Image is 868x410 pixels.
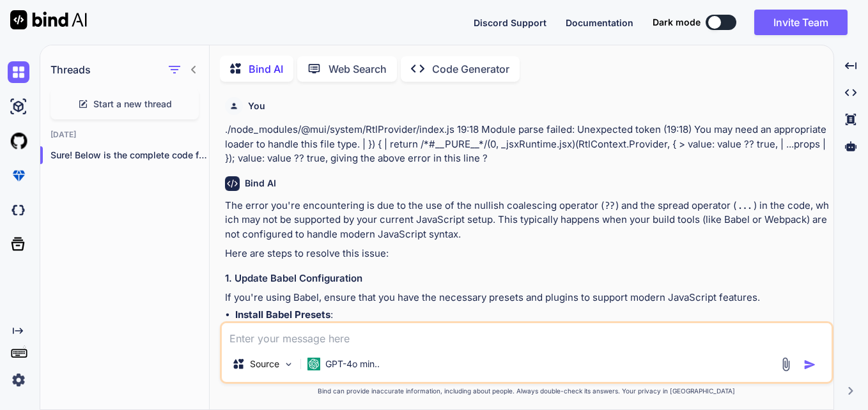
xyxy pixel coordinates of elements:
strong: Install Babel Presets [235,308,330,321]
code: ... [736,199,754,212]
span: Documentation [566,17,633,28]
p: If you're using Babel, ensure that you have the necessary presets and plugins to support modern J... [225,291,831,305]
img: Bind AI [10,10,87,29]
p: ./node_modules/@mui/system/RtlProvider/index.js 19:18 Module parse failed: Unexpected token (19:1... [225,123,831,166]
h3: 1. Update Babel Configuration [225,271,831,286]
p: Here are steps to resolve this issue: [225,247,831,261]
p: Source [250,358,279,370]
h2: [DATE] [40,130,209,140]
span: Discord Support [474,17,546,28]
img: chat [8,61,29,83]
img: githubLight [8,130,29,152]
p: Code Generator [432,61,509,77]
img: settings [8,369,29,391]
img: Pick Models [283,359,294,370]
img: premium [8,165,29,186]
p: Bind can provide inaccurate information, including about people. Always double-check its answers.... [220,386,833,396]
h6: Bind AI [245,177,276,190]
button: Discord Support [474,16,546,29]
h6: You [248,100,265,112]
span: Start a new thread [93,98,172,110]
span: Dark mode [653,16,701,29]
p: : If you haven't already, install the necessary Babel presets: [235,308,831,337]
p: Sure! Below is the complete code for... [50,149,209,162]
button: Documentation [566,16,633,29]
code: ?? [604,199,616,212]
img: GPT-4o mini [307,358,320,370]
p: GPT-4o min.. [325,358,380,370]
img: attachment [779,357,793,372]
img: icon [803,358,816,371]
p: Bind AI [249,61,283,77]
h1: Threads [50,62,91,77]
img: darkCloudIdeIcon [8,199,29,221]
p: The error you're encountering is due to the use of the nullish coalescing operator ( ) and the sp... [225,199,831,242]
p: Web Search [329,61,387,77]
img: ai-studio [8,96,29,118]
button: Invite Team [754,10,848,35]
